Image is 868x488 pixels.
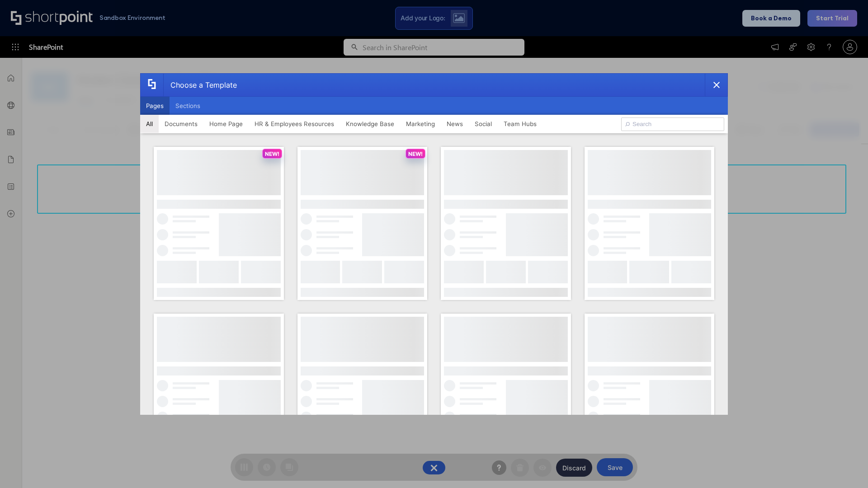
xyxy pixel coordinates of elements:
button: Sections [170,97,206,115]
p: NEW! [265,150,279,157]
button: Home Page [203,115,249,133]
button: News [441,115,469,133]
button: Team Hubs [498,115,542,133]
div: template selector [140,73,728,415]
button: Social [469,115,498,133]
button: Marketing [400,115,441,133]
button: All [140,115,159,133]
button: Knowledge Base [340,115,400,133]
input: Search [621,117,724,131]
button: Documents [159,115,203,133]
p: NEW! [408,150,423,157]
button: HR & Employees Resources [249,115,340,133]
button: Pages [140,97,170,115]
div: Choose a Template [163,74,237,96]
iframe: Chat Widget [823,445,868,488]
